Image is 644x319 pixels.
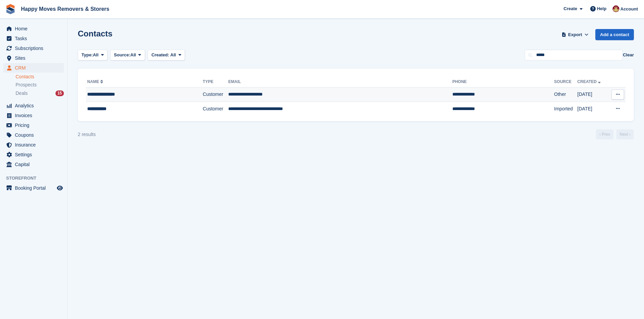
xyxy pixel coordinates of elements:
[16,90,64,97] a: Deals 15
[3,160,64,169] a: menu
[203,102,229,116] td: Customer
[130,52,136,58] span: All
[15,121,55,130] span: Pricing
[6,175,67,182] span: Storefront
[15,101,55,110] span: Analytics
[577,79,602,84] a: Created
[595,29,634,40] a: Add a contact
[3,111,64,120] a: menu
[56,184,64,192] a: Preview store
[15,130,55,140] span: Coupons
[203,87,229,102] td: Customer
[55,90,64,96] div: 15
[554,102,577,116] td: Imported
[15,44,55,53] span: Subscriptions
[78,29,113,38] h1: Contacts
[15,140,55,150] span: Insurance
[597,5,606,12] span: Help
[87,79,104,84] a: Name
[3,24,64,33] a: menu
[3,101,64,110] a: menu
[15,150,55,159] span: Settings
[3,150,64,159] a: menu
[78,50,108,61] button: Type: All
[148,50,185,61] button: Created: All
[16,90,28,97] span: Deals
[151,52,169,57] span: Created:
[623,52,634,58] button: Clear
[3,44,64,53] a: menu
[110,50,145,61] button: Source: All
[15,53,55,63] span: Sites
[3,34,64,43] a: menu
[81,52,93,58] span: Type:
[595,129,635,139] nav: Page
[3,63,64,73] a: menu
[93,52,99,58] span: All
[564,5,577,12] span: Create
[16,74,64,80] a: Contacts
[228,77,452,87] th: Email
[16,82,37,88] span: Prospects
[15,34,55,43] span: Tasks
[15,160,55,169] span: Capital
[203,77,229,87] th: Type
[554,77,577,87] th: Source
[3,183,64,193] a: menu
[560,29,590,40] button: Export
[452,77,554,87] th: Phone
[15,111,55,120] span: Invoices
[3,130,64,140] a: menu
[15,63,55,73] span: CRM
[18,3,112,15] a: Happy Moves Removers & Storers
[613,5,619,12] img: Steven Fry
[616,129,634,139] a: Next
[114,52,130,58] span: Source:
[3,121,64,130] a: menu
[568,31,582,38] span: Export
[16,81,64,88] a: Prospects
[78,131,96,138] div: 2 results
[3,140,64,150] a: menu
[3,53,64,63] a: menu
[15,183,55,193] span: Booking Portal
[577,87,608,102] td: [DATE]
[554,87,577,102] td: Other
[620,6,638,12] span: Account
[170,52,176,57] span: All
[15,24,55,33] span: Home
[577,102,608,116] td: [DATE]
[596,129,614,139] a: Previous
[5,4,16,14] img: stora-icon-8386f47178a22dfd0bd8f6a31ec36ba5ce8667c1dd55bd0f319d3a0aa187defe.svg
